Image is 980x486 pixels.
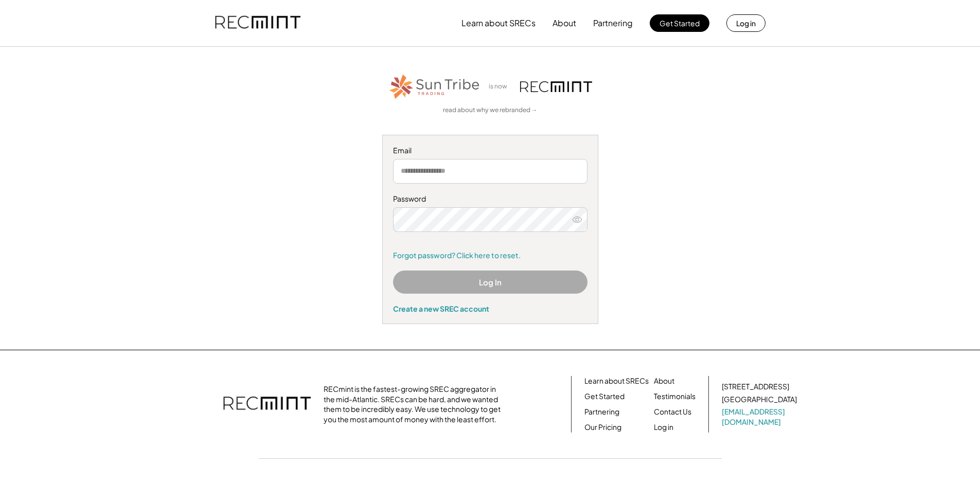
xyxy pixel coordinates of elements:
button: Log In [393,271,587,294]
button: About [553,13,576,33]
div: is now [486,82,515,91]
button: Learn about SRECs [461,13,536,33]
a: Partnering [584,407,619,417]
div: [GEOGRAPHIC_DATA] [722,394,797,405]
a: Forgot password? Click here to reset. [393,250,587,261]
div: [STREET_ADDRESS] [722,382,789,392]
button: Partnering [593,13,633,33]
img: recmint-logotype%403x.png [223,386,311,422]
div: Email [393,146,587,156]
button: Log in [726,14,765,32]
a: Testimonials [654,391,696,402]
a: Our Pricing [584,422,621,433]
div: RECmint is the fastest-growing SREC aggregator in the mid-Atlantic. SRECs can be hard, and we wan... [324,384,506,424]
a: Learn about SRECs [584,376,649,386]
a: About [654,376,674,386]
img: STT_Horizontal_Logo%2B-%2BColor.png [388,73,481,101]
button: Get Started [650,14,709,32]
img: recmint-logotype%403x.png [215,6,300,41]
div: Password [393,194,587,204]
img: recmint-logotype%403x.png [520,81,592,92]
div: Create a new SREC account [393,304,587,313]
a: [EMAIL_ADDRESS][DOMAIN_NAME] [722,407,799,427]
a: Get Started [584,391,625,402]
a: read about why we rebranded → [443,106,538,115]
a: Contact Us [654,407,691,417]
a: Log in [654,422,673,433]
